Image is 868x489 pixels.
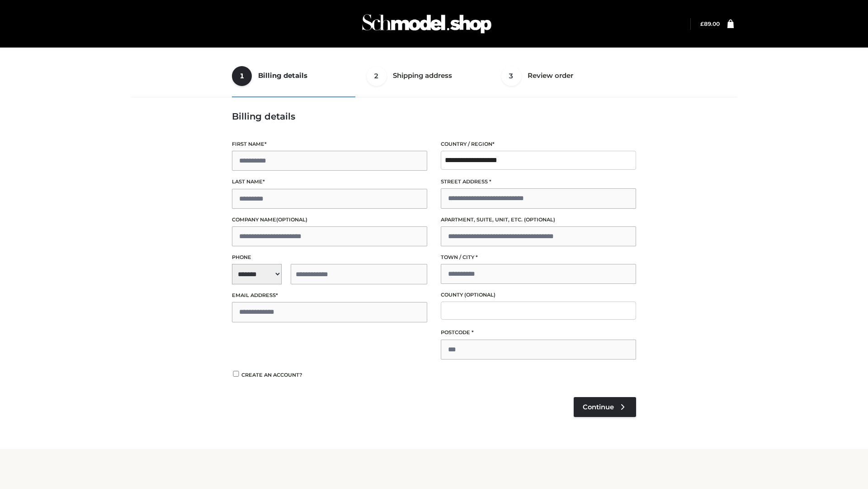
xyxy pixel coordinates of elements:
[232,291,427,300] label: Email address
[700,20,720,27] a: £89.00
[232,371,240,377] input: Create an account?
[583,403,614,411] span: Continue
[464,292,495,298] span: (optional)
[441,140,636,149] label: Country / Region
[232,177,427,186] label: Last name
[241,372,302,378] span: Create an account?
[441,291,636,299] label: County
[276,216,307,223] span: (optional)
[700,20,704,27] span: £
[441,328,636,337] label: Postcode
[700,20,720,27] bdi: 89.00
[524,216,555,223] span: (optional)
[232,253,427,262] label: Phone
[232,111,636,122] h3: Billing details
[441,216,636,224] label: Apartment, suite, unit, etc.
[574,397,636,417] a: Continue
[232,216,427,224] label: Company name
[359,6,495,42] img: Schmodel Admin 964
[232,140,427,149] label: First name
[441,253,636,262] label: Town / City
[441,177,636,186] label: Street address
